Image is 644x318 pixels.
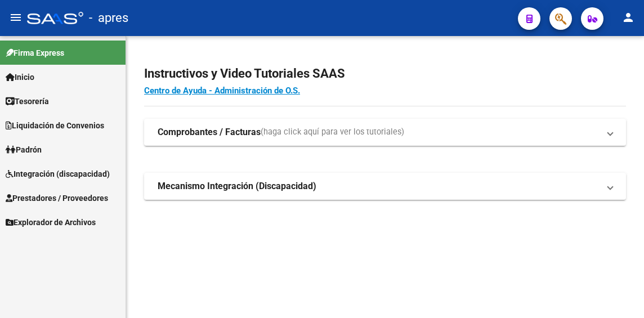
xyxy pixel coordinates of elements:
mat-expansion-panel-header: Mecanismo Integración (Discapacidad) [144,173,626,200]
strong: Comprobantes / Facturas [158,126,261,138]
mat-icon: menu [9,11,23,24]
span: (haga click aquí para ver los tutoriales) [261,126,404,138]
span: Inicio [6,71,34,83]
span: Prestadores / Proveedores [6,192,108,204]
mat-icon: person [621,11,635,24]
h2: Instructivos y Video Tutoriales SAAS [144,63,626,84]
strong: Mecanismo Integración (Discapacidad) [158,180,316,192]
mat-expansion-panel-header: Comprobantes / Facturas(haga click aquí para ver los tutoriales) [144,119,626,146]
span: Liquidación de Convenios [6,119,104,132]
span: Padrón [6,144,42,156]
iframe: Intercom live chat [606,280,633,307]
span: Tesorería [6,95,49,108]
span: Explorador de Archivos [6,216,96,229]
span: Integración (discapacidad) [6,168,110,180]
span: Firma Express [6,47,64,59]
span: - apres [89,6,128,30]
a: Centro de Ayuda - Administración de O.S. [144,86,300,96]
